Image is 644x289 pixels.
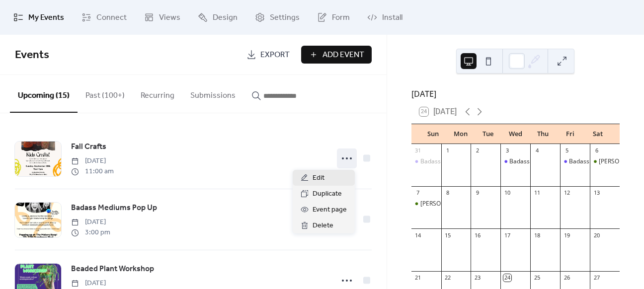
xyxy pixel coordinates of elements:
[474,231,481,239] div: 16
[137,4,188,31] a: Views
[213,12,238,24] span: Design
[71,202,157,214] span: Badass Mediums Pop Up
[502,124,529,144] div: Wed
[503,274,511,282] div: 24
[533,274,541,282] div: 25
[96,12,127,24] span: Connect
[313,172,324,184] span: Edit
[563,189,570,197] div: 12
[71,263,154,276] a: Beaded Plant Workshop
[15,44,49,66] span: Events
[313,220,333,232] span: Delete
[159,12,180,24] span: Views
[590,157,620,166] div: Sugarman Pop-Up Event
[71,141,106,153] span: Fall Crafts
[71,217,110,227] span: [DATE]
[6,4,72,31] a: My Events
[420,157,489,166] div: Badass Mediums Pop Up
[593,147,600,154] div: 6
[509,157,578,166] div: Badass Mediums Pop Up
[71,263,154,275] span: Beaded Plant Workshop
[239,46,297,64] a: Export
[414,274,422,282] div: 21
[474,189,481,197] div: 9
[74,4,134,31] a: Connect
[78,75,133,112] button: Past (100+)
[503,147,511,154] div: 3
[301,46,372,64] button: Add Event
[411,200,441,208] div: Sugarman Pop-Up Event
[414,147,422,154] div: 31
[593,189,600,197] div: 13
[182,75,243,112] button: Submissions
[444,189,452,197] div: 8
[190,4,245,31] a: Design
[533,147,541,154] div: 4
[414,189,422,197] div: 7
[584,124,612,144] div: Sat
[474,147,481,154] div: 2
[360,4,410,31] a: Install
[444,274,452,282] div: 22
[444,147,452,154] div: 1
[563,231,570,239] div: 19
[322,49,364,61] span: Add Event
[270,12,300,24] span: Settings
[411,157,441,166] div: Badass Mediums Pop Up
[414,231,422,239] div: 14
[10,75,78,113] button: Upcoming (15)
[247,4,307,31] a: Settings
[71,278,110,289] span: [DATE]
[71,141,106,153] a: Fall Crafts
[71,166,114,177] span: 11:00 am
[310,4,357,31] a: Form
[419,124,447,144] div: Sun
[500,157,530,166] div: Badass Mediums Pop Up
[533,231,541,239] div: 18
[503,189,511,197] div: 10
[28,12,64,24] span: My Events
[563,147,570,154] div: 5
[411,88,620,100] div: [DATE]
[560,157,590,166] div: Badass Mediums Pop Up
[71,227,110,238] span: 3:00 pm
[557,124,584,144] div: Fri
[420,200,506,208] div: [PERSON_NAME] Pop-Up Event
[569,157,638,166] div: Badass Mediums Pop Up
[563,274,570,282] div: 26
[533,189,541,197] div: 11
[447,124,474,144] div: Mon
[260,49,290,61] span: Export
[332,12,350,24] span: Form
[474,274,481,282] div: 23
[313,204,347,216] span: Event page
[444,231,452,239] div: 15
[382,12,402,24] span: Install
[71,156,114,166] span: [DATE]
[593,274,600,282] div: 27
[529,124,557,144] div: Thu
[503,231,511,239] div: 17
[474,124,501,144] div: Tue
[71,202,157,215] a: Badass Mediums Pop Up
[313,188,342,200] span: Duplicate
[133,75,182,112] button: Recurring
[593,231,600,239] div: 20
